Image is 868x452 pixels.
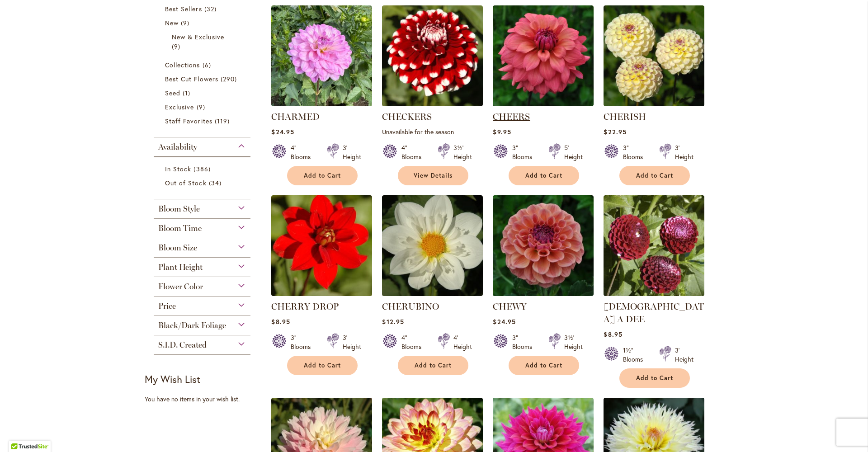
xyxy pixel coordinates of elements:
[165,75,218,83] span: Best Cut Flowers
[604,99,704,108] a: CHERISH
[382,99,483,108] a: CHECKERS
[493,195,594,296] img: CHEWY
[636,374,673,382] span: Add to Cart
[165,88,241,98] a: Seed
[453,333,472,351] div: 4' Height
[401,143,427,161] div: 4" Blooms
[382,195,483,296] img: CHERUBINO
[619,368,690,388] button: Add to Cart
[271,195,372,296] img: CHERRY DROP
[203,60,213,70] span: 6
[158,204,200,214] span: Bloom Style
[158,262,203,272] span: Plant Height
[619,166,690,185] button: Add to Cart
[291,333,316,351] div: 3" Blooms
[158,340,207,350] span: S.I.D. Created
[564,333,583,351] div: 3½' Height
[271,127,294,136] span: $24.95
[158,223,202,233] span: Bloom Time
[165,18,241,28] a: New
[493,301,527,312] a: CHEWY
[623,143,648,161] div: 3" Blooms
[493,289,594,298] a: CHEWY
[271,301,339,312] a: CHERRY DROP
[165,4,241,14] a: Best Sellers
[493,5,594,106] img: CHEERS
[382,127,483,136] p: Unavailable for the season
[145,395,265,404] div: You have no items in your wish list.
[604,330,622,339] span: $8.95
[291,143,316,161] div: 4" Blooms
[623,346,648,364] div: 1½" Blooms
[287,356,358,375] button: Add to Cart
[382,111,432,122] a: CHECKERS
[382,289,483,298] a: CHERUBINO
[158,301,176,311] span: Price
[604,127,626,136] span: $22.95
[512,333,538,351] div: 3" Blooms
[165,116,241,126] a: Staff Favorites
[509,166,579,185] button: Add to Cart
[209,178,224,188] span: 34
[197,102,208,112] span: 9
[165,19,179,27] span: New
[165,165,191,173] span: In Stock
[271,111,320,122] a: CHARMED
[525,362,562,369] span: Add to Cart
[525,172,562,179] span: Add to Cart
[343,143,361,161] div: 3' Height
[172,42,183,51] span: 9
[382,317,404,326] span: $12.95
[604,301,704,325] a: [DEMOGRAPHIC_DATA] A DEE
[636,172,673,179] span: Add to Cart
[604,195,704,296] img: CHICK A DEE
[158,320,226,330] span: Black/Dark Foliage
[215,116,232,126] span: 119
[165,61,200,69] span: Collections
[165,89,180,97] span: Seed
[158,142,197,152] span: Availability
[493,99,594,108] a: CHEERS
[193,164,212,174] span: 386
[382,301,439,312] a: CHERUBINO
[271,289,372,298] a: CHERRY DROP
[564,143,583,161] div: 5' Height
[158,243,197,253] span: Bloom Size
[165,102,241,112] a: Exclusive
[165,178,241,188] a: Out of Stock 34
[165,103,194,111] span: Exclusive
[415,362,452,369] span: Add to Cart
[509,356,579,375] button: Add to Cart
[172,33,224,41] span: New & Exclusive
[604,5,704,106] img: CHERISH
[181,18,192,28] span: 9
[414,172,453,179] span: View Details
[401,333,427,351] div: 4" Blooms
[145,372,200,386] strong: My Wish List
[204,4,219,14] span: 32
[271,317,290,326] span: $8.95
[304,172,341,179] span: Add to Cart
[675,143,693,161] div: 3' Height
[183,88,193,98] span: 1
[343,333,361,351] div: 3' Height
[165,179,207,187] span: Out of Stock
[165,5,202,13] span: Best Sellers
[221,74,239,84] span: 290
[675,346,693,364] div: 3' Height
[271,5,372,106] img: CHARMED
[604,289,704,298] a: CHICK A DEE
[165,60,241,70] a: Collections
[604,111,646,122] a: CHERISH
[165,117,212,125] span: Staff Favorites
[165,74,241,84] a: Best Cut Flowers
[453,143,472,161] div: 3½' Height
[493,317,515,326] span: $24.95
[512,143,538,161] div: 3" Blooms
[172,32,235,51] a: New &amp; Exclusive
[158,282,203,292] span: Flower Color
[271,99,372,108] a: CHARMED
[398,166,468,185] a: View Details
[493,111,530,122] a: CHEERS
[493,127,511,136] span: $9.95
